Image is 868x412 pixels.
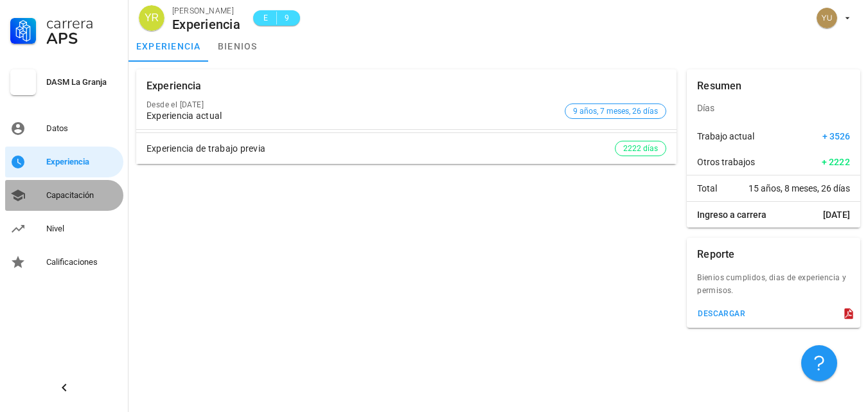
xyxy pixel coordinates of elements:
[692,305,750,323] button: descargar
[5,180,123,211] a: Capacitación
[623,141,658,156] span: 2222 días
[822,130,850,143] span: + 3526
[573,104,658,118] span: 9 años, 7 meses, 26 días
[261,12,271,24] span: E
[5,247,123,278] a: Calificaciones
[46,157,118,167] div: Experiencia
[46,257,118,267] div: Calificaciones
[128,31,209,62] a: experiencia
[209,31,267,62] a: bienios
[146,143,615,154] div: Experiencia de trabajo previa
[46,31,118,46] div: APS
[697,208,766,221] span: Ingreso a carrera
[823,208,850,221] span: [DATE]
[748,182,850,195] span: 15 años, 8 meses, 26 días
[687,93,860,123] div: Días
[146,100,560,109] div: Desde el [DATE]
[46,224,118,234] div: Nivel
[46,190,118,201] div: Capacitación
[687,271,860,305] div: Bienios cumplidos, dias de experiencia y permisos.
[817,8,837,28] div: avatar
[139,5,164,31] div: avatar
[697,69,741,103] div: Resumen
[5,113,123,144] a: Datos
[5,147,123,177] a: Experiencia
[822,156,851,168] span: + 2222
[697,238,734,271] div: Reporte
[145,5,159,31] span: YR
[5,213,123,244] a: Nivel
[146,111,560,121] div: Experiencia actual
[697,309,745,318] div: descargar
[46,77,118,87] div: DASM La Granja
[172,4,240,17] div: [PERSON_NAME]
[46,15,118,31] div: Carrera
[146,69,202,103] div: Experiencia
[697,182,717,195] span: Total
[697,130,754,143] span: Trabajo actual
[172,17,240,31] div: Experiencia
[282,12,292,24] span: 9
[46,123,118,134] div: Datos
[697,156,755,168] span: Otros trabajos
